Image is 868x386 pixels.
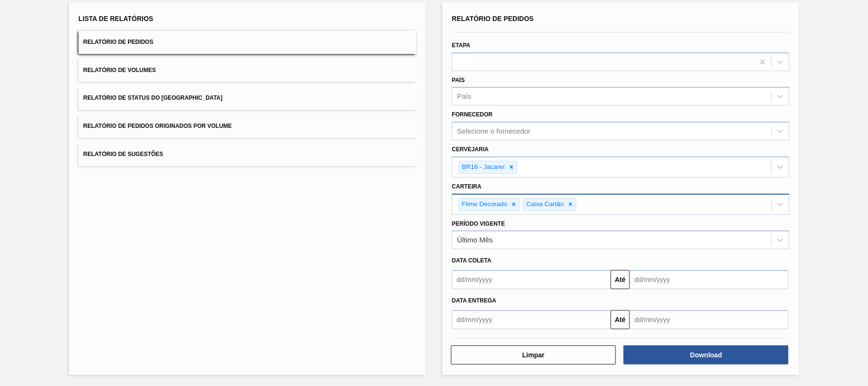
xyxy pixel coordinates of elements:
[79,86,416,110] button: Relatório de Status do [GEOGRAPHIC_DATA]
[623,345,788,365] button: Download
[459,161,506,173] div: BR16 - Jacareí
[452,146,489,153] label: Cervejaria
[459,198,509,210] div: Filme Decorado
[452,15,534,22] span: Relatório de Pedidos
[452,111,492,118] label: Fornecedor
[452,257,491,264] span: Data coleta
[83,123,232,129] span: Relatório de Pedidos Originados por Volume
[83,151,163,157] span: Relatório de Sugestões
[630,270,788,289] input: dd/mm/yyyy
[79,115,416,138] button: Relatório de Pedidos Originados por Volume
[630,310,788,329] input: dd/mm/yyyy
[452,297,496,304] span: Data Entrega
[457,93,471,101] div: País
[83,94,223,101] span: Relatório de Status do [GEOGRAPHIC_DATA]
[452,42,470,49] label: Etapa
[452,310,611,329] input: dd/mm/yyyy
[79,31,416,54] button: Relatório de Pedidos
[83,67,156,73] span: Relatório de Volumes
[452,220,505,227] label: Período Vigente
[611,270,630,289] button: Até
[79,59,416,82] button: Relatório de Volumes
[452,270,611,289] input: dd/mm/yyyy
[79,15,153,22] span: Lista de Relatórios
[611,310,630,329] button: Até
[457,236,493,244] div: Último Mês
[457,127,531,136] div: Selecione o fornecedor
[83,39,153,45] span: Relatório de Pedidos
[451,345,616,365] button: Limpar
[79,143,416,166] button: Relatório de Sugestões
[523,198,565,210] div: Caixa Cartão
[452,183,481,190] label: Carteira
[452,77,465,83] label: País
